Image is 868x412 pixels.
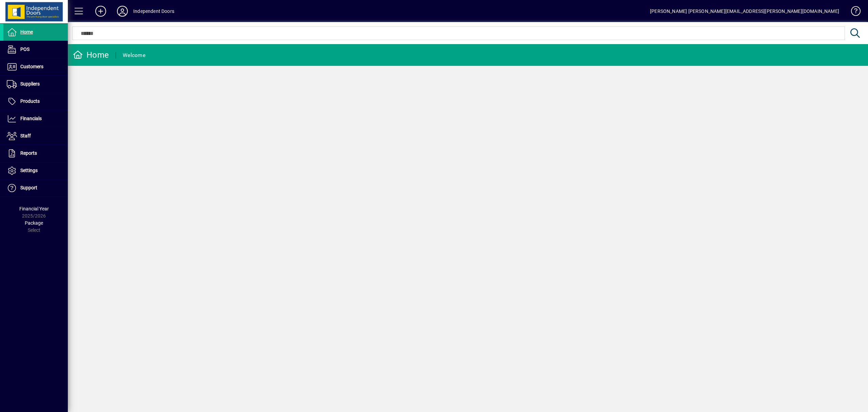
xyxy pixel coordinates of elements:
[20,133,31,138] span: Staff
[20,116,42,121] span: Financials
[3,128,68,145] a: Staff
[123,50,145,61] div: Welcome
[112,5,133,17] button: Profile
[20,98,40,104] span: Products
[3,76,68,93] a: Suppliers
[846,1,860,23] a: Knowledge Base
[650,6,839,17] div: [PERSON_NAME] [PERSON_NAME][EMAIL_ADDRESS][PERSON_NAME][DOMAIN_NAME]
[20,185,37,190] span: Support
[20,64,43,69] span: Customers
[3,58,68,75] a: Customers
[3,110,68,127] a: Financials
[20,46,29,52] span: POS
[3,41,68,58] a: POS
[25,220,43,226] span: Package
[20,29,33,35] span: Home
[3,145,68,162] a: Reports
[20,81,40,87] span: Suppliers
[20,168,38,173] span: Settings
[19,206,49,211] span: Financial Year
[73,50,109,60] div: Home
[3,162,68,179] a: Settings
[3,180,68,196] a: Support
[90,5,112,17] button: Add
[20,150,37,156] span: Reports
[133,6,174,17] div: Independent Doors
[3,93,68,110] a: Products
